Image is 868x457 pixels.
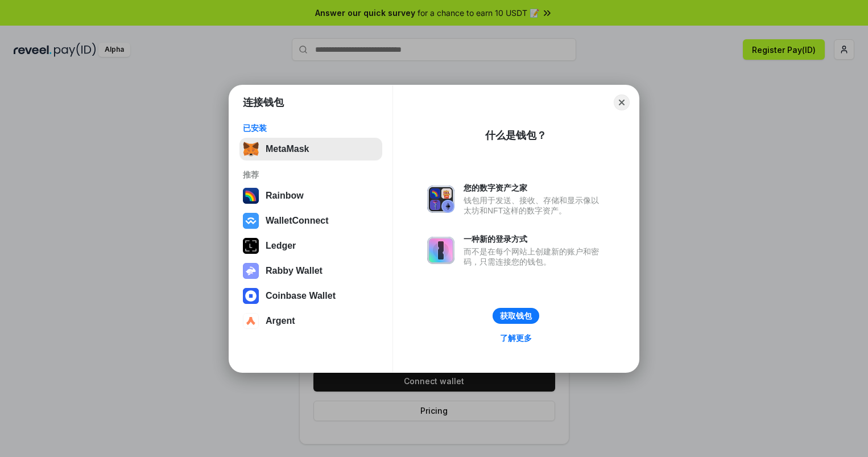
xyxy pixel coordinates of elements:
img: svg+xml,%3Csvg%20width%3D%2228%22%20height%3D%2228%22%20viewBox%3D%220%200%2028%2028%22%20fill%3D... [243,313,259,329]
div: 推荐 [243,170,379,180]
button: Rabby Wallet [239,260,382,282]
div: Rainbow [266,191,304,201]
a: 了解更多 [493,331,539,345]
div: 您的数字资产之家 [464,183,605,193]
img: svg+xml,%3Csvg%20xmlns%3D%22http%3A%2F%2Fwww.w3.org%2F2000%2Fsvg%22%20width%3D%2228%22%20height%3... [243,238,259,254]
button: Ledger [239,234,382,257]
button: WalletConnect [239,209,382,232]
img: svg+xml,%3Csvg%20xmlns%3D%22http%3A%2F%2Fwww.w3.org%2F2000%2Fsvg%22%20fill%3D%22none%22%20viewBox... [427,237,454,264]
button: Rainbow [239,184,382,207]
img: svg+xml,%3Csvg%20width%3D%22120%22%20height%3D%22120%22%20viewBox%3D%220%200%20120%20120%22%20fil... [243,188,259,204]
div: 而不是在每个网站上创建新的账户和密码，只需连接您的钱包。 [464,246,605,267]
div: 获取钱包 [500,311,532,321]
div: 什么是钱包？ [485,129,547,142]
img: svg+xml,%3Csvg%20width%3D%2228%22%20height%3D%2228%22%20viewBox%3D%220%200%2028%2028%22%20fill%3D... [243,213,259,229]
div: 一种新的登录方式 [464,234,605,244]
button: Coinbase Wallet [239,285,382,307]
div: Ledger [266,241,296,251]
div: Coinbase Wallet [266,291,336,301]
div: 钱包用于发送、接收、存储和显示像以太坊和NFT这样的数字资产。 [464,195,605,216]
div: Rabby Wallet [266,266,323,276]
button: Argent [239,310,382,332]
div: MetaMask [266,144,309,154]
div: WalletConnect [266,216,329,226]
button: 获取钱包 [493,308,539,324]
button: MetaMask [239,138,382,160]
img: svg+xml,%3Csvg%20width%3D%2228%22%20height%3D%2228%22%20viewBox%3D%220%200%2028%2028%22%20fill%3D... [243,288,259,304]
div: Argent [266,316,295,326]
img: svg+xml,%3Csvg%20fill%3D%22none%22%20height%3D%2233%22%20viewBox%3D%220%200%2035%2033%22%20width%... [243,141,259,157]
img: svg+xml,%3Csvg%20xmlns%3D%22http%3A%2F%2Fwww.w3.org%2F2000%2Fsvg%22%20fill%3D%22none%22%20viewBox... [243,263,259,279]
h1: 连接钱包 [243,96,284,109]
div: 了解更多 [500,333,532,343]
div: 已安装 [243,123,379,133]
img: svg+xml,%3Csvg%20xmlns%3D%22http%3A%2F%2Fwww.w3.org%2F2000%2Fsvg%22%20fill%3D%22none%22%20viewBox... [427,186,454,213]
button: Close [614,94,630,110]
